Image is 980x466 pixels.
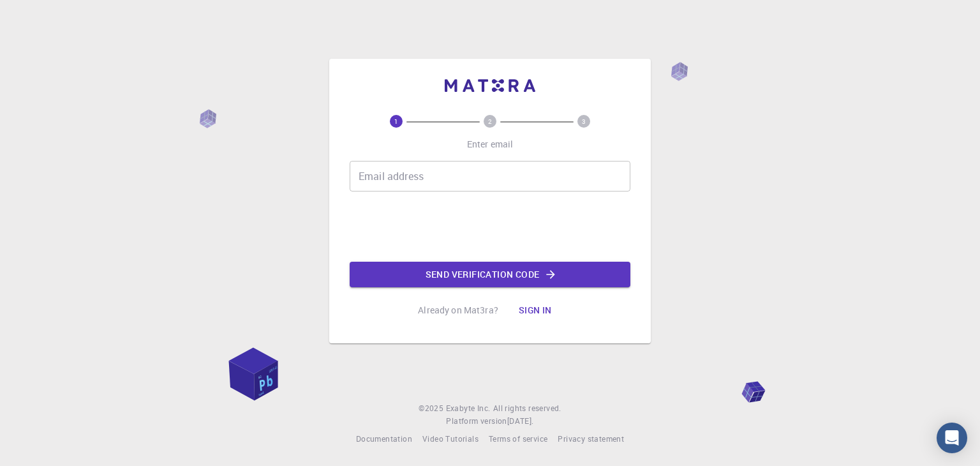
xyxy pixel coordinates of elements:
[489,433,547,444] span: Terms of service
[422,433,479,444] span: Video Tutorials
[393,202,587,252] iframe: reCAPTCHA
[558,433,624,446] a: Privacy statement
[507,416,534,426] span: [DATE] .
[467,138,514,151] p: Enter email
[350,262,630,287] button: Send verification code
[356,433,412,446] a: Documentation
[446,415,507,428] span: Platform version
[507,415,534,428] a: [DATE].
[937,423,967,453] div: Open Intercom Messenger
[558,433,624,444] span: Privacy statement
[446,403,491,413] span: Exabyte Inc.
[493,402,561,415] span: All rights reserved.
[418,304,498,317] p: Already on Mat3ra?
[446,402,491,415] a: Exabyte Inc.
[509,297,562,323] button: Sign in
[394,117,398,126] text: 1
[582,117,586,126] text: 3
[356,433,412,444] span: Documentation
[489,433,547,446] a: Terms of service
[419,402,445,415] span: © 2025
[422,433,479,446] a: Video Tutorials
[488,117,492,126] text: 2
